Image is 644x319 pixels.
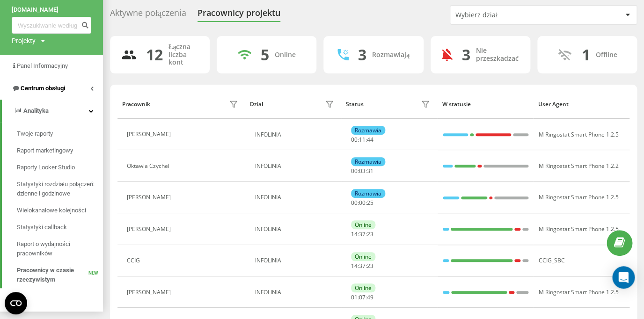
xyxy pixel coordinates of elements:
span: 07 [359,293,366,301]
span: 37 [359,262,366,270]
div: Nie przeszkadzać [476,47,519,63]
span: 23 [367,230,373,238]
span: 14 [351,262,358,270]
span: 44 [367,136,373,144]
div: INFOLINIA [255,226,337,232]
span: Panel Informacyjny [17,62,68,69]
span: 31 [367,167,373,175]
span: Wielokanałowe kolejności [17,206,86,215]
a: Twoje raporty [17,125,103,142]
div: Rozmawia [351,126,385,135]
div: : : [351,231,373,238]
a: Analityka [2,100,103,122]
a: Wielokanałowe kolejności [17,202,103,219]
div: Offline [596,51,617,59]
div: [PERSON_NAME] [127,131,173,138]
div: Online [351,252,375,261]
span: M Ringostat Smart Phone 1.2.5 [539,288,619,296]
span: 00 [351,167,358,175]
div: Projekty [12,36,36,45]
span: Raporty Looker Studio [17,163,75,172]
button: Open CMP widget [5,292,27,314]
div: Online [351,220,375,229]
span: M Ringostat Smart Phone 1.2.2 [539,162,619,170]
span: 01 [351,293,358,301]
span: 00 [351,199,358,207]
div: Wybierz dział [455,11,567,19]
div: 3 [358,46,366,64]
span: M Ringostat Smart Phone 1.2.5 [539,130,619,138]
div: Łączna liczba kont [168,43,198,66]
div: INFOLINIA [255,257,337,264]
span: 03 [359,167,366,175]
div: CCIG [127,257,142,264]
div: INFOLINIA [255,194,337,201]
div: [PERSON_NAME] [127,226,173,232]
span: Raport o wydajności pracowników [17,239,98,258]
div: INFOLINIA [255,131,337,138]
div: Open Intercom Messenger [612,266,635,289]
span: 14 [351,230,358,238]
div: Pracownik [122,101,150,108]
div: Pracownicy projektu [198,8,280,22]
a: Statystyki rozdziału połączeń: dzienne i godzinowe [17,176,103,202]
span: 37 [359,230,366,238]
span: M Ringostat Smart Phone 1.2.5 [539,193,619,201]
div: 12 [146,46,163,64]
div: Aktywne połączenia [110,8,186,22]
span: M Ringostat Smart Phone 1.2.5 [539,225,619,233]
span: 11 [359,136,366,144]
div: [PERSON_NAME] [127,194,173,201]
div: : : [351,137,373,143]
div: : : [351,200,373,206]
a: Pracownicy w czasie rzeczywistymNEW [17,262,103,288]
div: INFOLINIA [255,289,337,296]
span: 00 [359,199,366,207]
span: 25 [367,199,373,207]
span: 23 [367,262,373,270]
span: 49 [367,293,373,301]
a: Statystyki callback [17,219,103,236]
input: Wyszukiwanie według numeru [12,17,91,34]
a: [DOMAIN_NAME] [12,5,91,14]
a: Raport marketingowy [17,142,103,159]
div: [PERSON_NAME] [127,289,173,296]
span: Centrum obsługi [21,85,65,92]
div: : : [351,294,373,301]
span: Statystyki callback [17,223,67,232]
span: Pracownicy w czasie rzeczywistym [17,266,88,284]
span: Twoje raporty [17,129,53,138]
div: Online [275,51,296,59]
a: Raporty Looker Studio [17,159,103,176]
div: 1 [582,46,590,64]
div: : : [351,168,373,174]
div: INFOLINIA [255,163,337,169]
div: Rozmawiają [372,51,410,59]
div: Rozmawia [351,157,385,166]
div: Status [346,101,364,108]
div: Oktawia Czychel [127,163,172,169]
div: 3 [462,46,470,64]
span: Analityka [23,107,49,114]
span: CCIG_SBC [539,256,565,264]
div: Online [351,283,375,292]
span: Statystyki rozdziału połączeń: dzienne i godzinowe [17,180,98,198]
div: User Agent [538,101,625,108]
a: Raport o wydajności pracowników [17,236,103,262]
div: Dział [250,101,263,108]
div: W statusie [442,101,529,108]
div: : : [351,263,373,269]
span: Raport marketingowy [17,146,73,155]
div: Rozmawia [351,189,385,198]
div: 5 [261,46,269,64]
span: 00 [351,136,358,144]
